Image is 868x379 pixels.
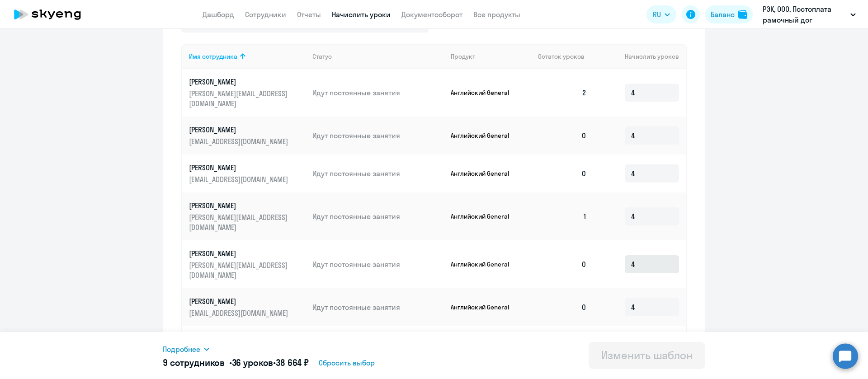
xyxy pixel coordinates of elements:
[312,211,443,221] p: Идут постоянные занятия
[451,89,519,97] p: Английский General
[594,44,686,69] th: Начислить уроков
[189,296,305,318] a: [PERSON_NAME][EMAIL_ADDRESS][DOMAIN_NAME]
[203,10,234,19] a: Дашборд
[189,296,290,306] p: [PERSON_NAME]
[312,88,443,98] p: Идут постоянные занятия
[451,303,519,311] p: Английский General
[646,5,676,23] button: RU
[758,4,860,25] button: РЭК, ООО, Постоплата рамочный дог
[312,168,443,178] p: Идут постоянные занятия
[232,357,274,368] span: 36 уроков
[601,348,693,362] div: Изменить шаблон
[312,259,443,269] p: Идут постоянные занятия
[189,77,305,108] a: [PERSON_NAME][PERSON_NAME][EMAIL_ADDRESS][DOMAIN_NAME]
[538,52,594,61] div: Остаток уроков
[531,192,594,240] td: 1
[276,357,309,368] span: 38 664 ₽
[163,344,200,355] span: Подробнее
[531,117,594,154] td: 0
[189,201,290,211] p: [PERSON_NAME]
[451,212,519,220] p: Английский General
[312,52,443,61] div: Статус
[531,69,594,117] td: 2
[312,131,443,140] p: Идут постоянные занятия
[451,52,475,61] div: Продукт
[189,136,290,146] p: [EMAIL_ADDRESS][DOMAIN_NAME]
[189,125,290,135] p: [PERSON_NAME]
[531,154,594,192] td: 0
[189,125,305,146] a: [PERSON_NAME][EMAIL_ADDRESS][DOMAIN_NAME]
[531,240,594,288] td: 0
[538,52,585,61] span: Остаток уроков
[189,89,290,108] p: [PERSON_NAME][EMAIL_ADDRESS][DOMAIN_NAME]
[451,131,519,140] p: Английский General
[189,248,305,280] a: [PERSON_NAME][PERSON_NAME][EMAIL_ADDRESS][DOMAIN_NAME]
[189,248,290,258] p: [PERSON_NAME]
[319,357,375,368] span: Сбросить выбор
[531,326,594,364] td: 2
[189,52,305,61] div: Имя сотрудника
[245,10,286,19] a: Сотрудники
[189,308,290,318] p: [EMAIL_ADDRESS][DOMAIN_NAME]
[189,260,290,280] p: [PERSON_NAME][EMAIL_ADDRESS][DOMAIN_NAME]
[312,52,332,61] div: Статус
[738,10,747,19] img: balance
[297,10,321,19] a: Отчеты
[451,169,519,178] p: Английский General
[189,201,305,232] a: [PERSON_NAME][PERSON_NAME][EMAIL_ADDRESS][DOMAIN_NAME]
[163,356,309,369] h5: 9 сотрудников • •
[189,52,237,61] div: Имя сотрудника
[589,342,705,369] button: Изменить шаблон
[189,174,290,184] p: [EMAIL_ADDRESS][DOMAIN_NAME]
[189,163,290,173] p: [PERSON_NAME]
[711,9,735,20] div: Баланс
[401,10,462,19] a: Документооборот
[189,212,290,232] p: [PERSON_NAME][EMAIL_ADDRESS][DOMAIN_NAME]
[763,4,847,25] p: РЭК, ООО, Постоплата рамочный дог
[705,5,753,23] button: Балансbalance
[473,10,520,19] a: Все продукты
[451,52,531,61] div: Продукт
[451,260,519,268] p: Английский General
[189,163,305,184] a: [PERSON_NAME][EMAIL_ADDRESS][DOMAIN_NAME]
[653,9,661,20] span: RU
[189,77,290,87] p: [PERSON_NAME]
[531,288,594,326] td: 0
[312,302,443,312] p: Идут постоянные занятия
[332,10,391,19] a: Начислить уроки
